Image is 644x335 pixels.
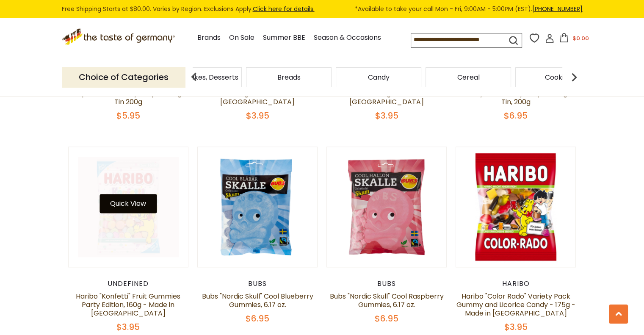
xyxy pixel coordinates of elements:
img: previous arrow [185,69,202,86]
button: $0.00 [556,33,592,46]
a: Bubs "Nordic Skull" Cool Blueberry Gummies, 6.17 oz. [202,291,313,310]
div: Bubs [197,280,318,288]
img: Haribo "Konfetti" Fruit Gummies Party Edition, 160g - Made in Germany [69,147,188,267]
a: Haribo "Konfetti" Fruit Gummies Party Edition, 160g - Made in [GEOGRAPHIC_DATA] [76,291,180,318]
div: Bubs [326,280,447,288]
a: [PHONE_NUMBER] [532,5,583,13]
span: $3.95 [375,110,398,122]
a: On Sale [229,32,254,44]
a: Breads [277,74,301,80]
a: Candy [368,74,390,80]
a: Cereal [457,74,480,80]
a: Summer BBE [263,32,305,44]
span: $6.95 [375,313,398,324]
a: Cookies [545,74,571,80]
img: Bubs "Nordic Skull" Cool Blueberry Gummies, 6.17 oz. [198,147,318,267]
a: Click here for details. [253,5,315,13]
div: Free Shipping Starts at $80.00. Varies by Region. Exclusions Apply. [62,4,583,14]
span: $6.95 [246,313,269,324]
span: $3.95 [504,321,528,333]
img: next arrow [566,69,583,86]
span: *Available to take your call Mon - Fri, 9:00AM - 5:00PM (EST). [355,4,583,14]
span: $0.00 [572,34,589,42]
a: Haribo "Color Rado" Variety Pack Gummy and Licorice Candy - 175g - Made in [GEOGRAPHIC_DATA] [456,291,575,318]
button: Quick View [100,194,157,213]
div: Haribo [456,280,576,288]
a: Brands [197,32,221,44]
span: $6.95 [504,110,528,122]
a: Bubs "Nordic Skull" Cool Raspberry Gummies, 6.17 oz. [330,291,444,310]
span: $3.95 [246,110,269,122]
span: $3.95 [116,321,140,333]
a: Season & Occasions [314,32,381,44]
span: $5.95 [116,110,140,122]
img: Bubs "Nordic Skull" Cool Raspberry Gummies, 6.17 oz. [327,147,447,267]
p: Choice of Categories [62,67,185,88]
img: Haribo "Color Rado" Variety Pack Gummy and Licorice Candy - 175g - Made in Germany [456,147,576,267]
div: undefined [68,280,189,288]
